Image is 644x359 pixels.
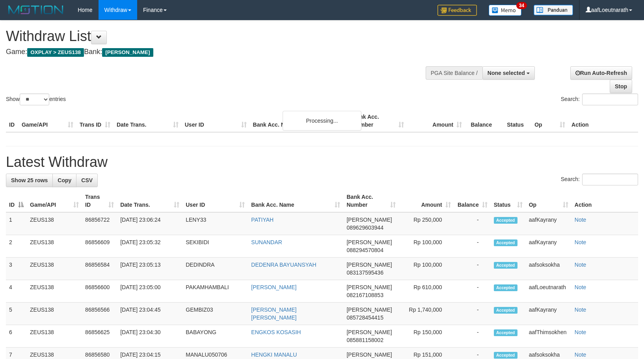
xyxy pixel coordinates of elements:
[6,190,27,212] th: ID: activate to sort column descending
[27,190,82,212] th: Game/API: activate to sort column ascending
[454,212,491,235] td: -
[346,262,392,268] span: [PERSON_NAME]
[575,262,586,268] a: Note
[454,325,491,348] td: -
[346,292,383,298] span: Copy 082167108853 to clipboard
[182,190,248,212] th: User ID: activate to sort column ascending
[251,217,274,223] a: PATIYAH
[494,262,517,269] span: Accepted
[82,325,117,348] td: 86856625
[526,235,571,258] td: aafKayrany
[27,303,82,325] td: ZEUS138
[102,48,153,57] span: [PERSON_NAME]
[349,110,407,132] th: Bank Acc. Number
[6,110,19,132] th: ID
[251,352,297,358] a: HENGKI MANALU
[117,303,182,325] td: [DATE] 23:04:45
[504,110,531,132] th: Status
[6,4,66,16] img: MOTION_logo.png
[250,110,350,132] th: Bank Acc. Name
[82,212,117,235] td: 86856722
[454,235,491,258] td: -
[531,110,568,132] th: Op
[27,212,82,235] td: ZEUS138
[182,280,248,303] td: PAKAMHAMBALI
[346,239,392,245] span: [PERSON_NAME]
[19,110,76,132] th: Game/API
[399,325,454,348] td: Rp 150,000
[346,269,383,276] span: Copy 083137595436 to clipboard
[454,303,491,325] td: -
[6,174,53,187] a: Show 25 rows
[534,5,573,15] img: panduan.png
[114,110,182,132] th: Date Trans.
[494,239,517,246] span: Accepted
[575,329,586,335] a: Note
[454,258,491,280] td: -
[346,247,383,253] span: Copy 088294570804 to clipboard
[454,280,491,303] td: -
[76,110,114,132] th: Trans ID
[582,93,638,105] input: Search:
[488,70,525,76] span: None selected
[346,314,383,321] span: Copy 085728454415 to clipboard
[482,66,535,80] button: None selected
[81,177,93,183] span: CSV
[561,174,638,185] label: Search:
[6,28,421,44] h1: Withdraw List
[494,352,517,359] span: Accepted
[399,212,454,235] td: Rp 250,000
[251,329,301,335] a: ENGKOS KOSASIH
[11,177,48,183] span: Show 25 rows
[516,2,527,9] span: 34
[526,280,571,303] td: aafLoeutnarath
[117,280,182,303] td: [DATE] 23:05:00
[117,235,182,258] td: [DATE] 23:05:32
[182,303,248,325] td: GEMBIZ03
[248,190,343,212] th: Bank Acc. Name: activate to sort column ascending
[27,280,82,303] td: ZEUS138
[399,235,454,258] td: Rp 100,000
[610,80,632,93] a: Stop
[182,212,248,235] td: LENY33
[82,235,117,258] td: 86856609
[346,329,392,335] span: [PERSON_NAME]
[283,111,361,131] div: Processing...
[526,325,571,348] td: aafThimsokhen
[494,217,517,224] span: Accepted
[251,307,296,321] a: [PERSON_NAME] [PERSON_NAME]
[465,110,504,132] th: Balance
[454,190,491,212] th: Balance: activate to sort column ascending
[76,174,98,187] a: CSV
[251,262,316,268] a: DEDENRA BAYUANSYAH
[346,337,383,343] span: Copy 085881158002 to clipboard
[399,303,454,325] td: Rp 1,740,000
[82,190,117,212] th: Trans ID: activate to sort column ascending
[571,190,638,212] th: Action
[407,110,465,132] th: Amount
[343,190,398,212] th: Bank Acc. Number: activate to sort column ascending
[27,325,82,348] td: ZEUS138
[117,258,182,280] td: [DATE] 23:05:13
[6,93,66,105] label: Show entries
[399,190,454,212] th: Amount: activate to sort column ascending
[526,212,571,235] td: aafKayrany
[575,217,586,223] a: Note
[27,258,82,280] td: ZEUS138
[575,284,586,290] a: Note
[346,217,392,223] span: [PERSON_NAME]
[251,284,296,290] a: [PERSON_NAME]
[117,190,182,212] th: Date Trans.: activate to sort column ascending
[6,258,27,280] td: 3
[575,307,586,313] a: Note
[494,329,517,336] span: Accepted
[82,258,117,280] td: 86856584
[582,174,638,185] input: Search:
[6,325,27,348] td: 6
[346,224,383,231] span: Copy 089629603944 to clipboard
[399,258,454,280] td: Rp 100,000
[346,307,392,313] span: [PERSON_NAME]
[82,303,117,325] td: 86856566
[526,258,571,280] td: aafsoksokha
[526,303,571,325] td: aafKayrany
